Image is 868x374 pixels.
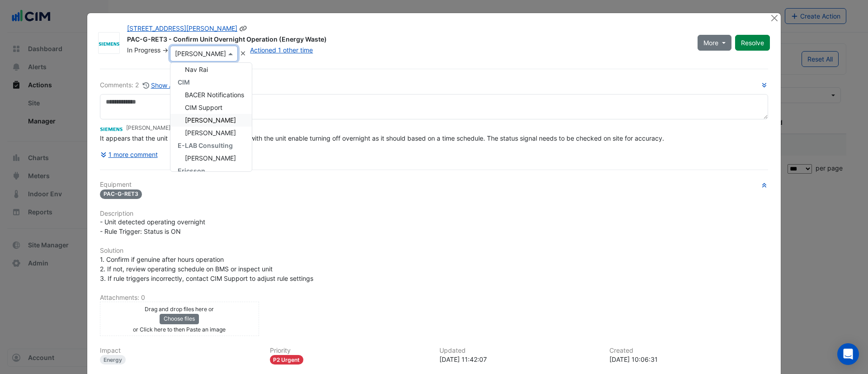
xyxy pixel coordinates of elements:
small: [PERSON_NAME] - - [126,124,206,132]
a: [STREET_ADDRESS][PERSON_NAME] [127,24,237,32]
span: BACER Notifications [185,91,244,99]
h6: Created [609,347,769,355]
button: Resolve [735,35,770,51]
span: CIM Support [185,104,222,111]
span: PAC-G-RET3 [100,189,142,199]
h6: Solution [100,247,768,255]
span: [PERSON_NAME] [185,129,236,137]
span: [PERSON_NAME] [185,116,236,124]
a: Actioned 1 other time [250,46,313,54]
small: Drag and drop files here or [145,306,214,312]
h6: Impact [100,347,259,355]
span: 1. Confirm if genuine after hours operation 2. If not, review operating schedule on BMS or inspec... [100,256,313,282]
span: It appears that the unit status stays on all the time with the unit enable turning off overnight ... [100,134,664,142]
h6: Priority [270,347,429,355]
span: Ericsson [178,167,205,175]
button: 1 more comment [100,147,158,162]
span: -> [162,46,168,54]
span: More [703,38,718,47]
span: CIM [178,78,190,86]
img: Siemens [100,123,123,133]
span: [PERSON_NAME] [185,154,236,162]
div: P2 Urgent [270,355,304,365]
span: - Unit detected operating overnight - Rule Trigger: Status is ON [100,218,205,235]
div: Comments: 2 [100,80,192,90]
span: Copy link to clipboard [239,24,247,32]
div: PAC-G-RET3 - Confirm Unit Overnight Operation (Energy Waste) [127,35,687,46]
button: Close [769,13,779,23]
div: Open Intercom Messenger [837,343,859,365]
div: [DATE] 10:06:31 [609,355,769,364]
button: Choose files [160,314,199,324]
h6: Updated [439,347,599,355]
h6: Description [100,210,768,218]
button: More [698,35,731,51]
h6: Attachments: 0 [100,294,768,302]
span: In Progress [127,46,160,54]
div: Energy [100,355,126,365]
div: Options List [170,63,252,171]
small: or Click here to then Paste an image [133,326,226,333]
h6: Equipment [100,181,768,189]
img: Siemens [99,38,119,47]
button: Show Activity [142,80,192,90]
div: [DATE] 11:42:07 [439,355,599,364]
span: Nav Rai [185,66,208,73]
span: E-LAB Consulting [178,142,233,149]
